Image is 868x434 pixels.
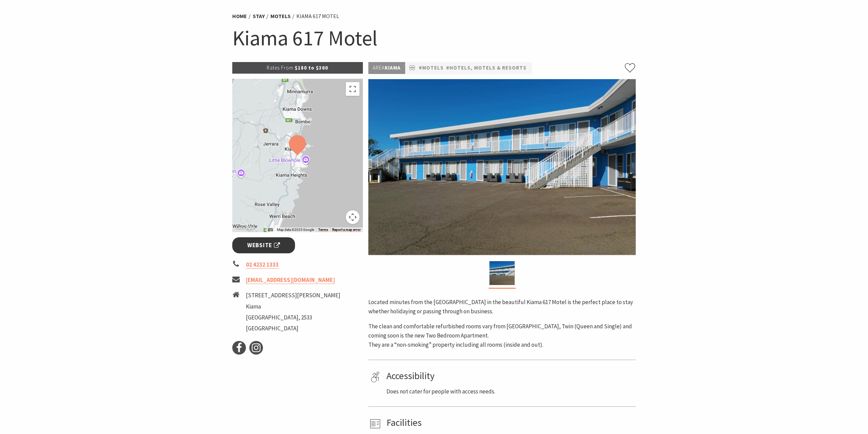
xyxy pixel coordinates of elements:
li: Kiama [246,302,340,311]
button: Toggle fullscreen view [346,82,359,96]
a: #Hotels, Motels & Resorts [446,64,527,72]
h1: Kiama 617 Motel [232,24,636,52]
p: Located minutes from the [GEOGRAPHIC_DATA] in the beautiful Kiama 617 Motel is the perfect place ... [368,298,636,316]
a: Motels [270,13,291,20]
a: 02 4232 1333 [246,261,279,269]
img: Google [234,223,256,232]
a: Report a map error [332,228,361,232]
li: [STREET_ADDRESS][PERSON_NAME] [246,291,340,300]
span: Map data ©2025 Google [277,228,314,231]
li: Kiama 617 Motel [296,12,339,21]
button: Map camera controls [346,210,359,224]
button: Keyboard shortcuts [268,227,273,232]
li: [GEOGRAPHIC_DATA], 2533 [246,313,340,322]
a: [EMAIL_ADDRESS][DOMAIN_NAME]​ [246,276,335,284]
a: Stay [253,13,265,20]
span: Rates From: [267,64,295,71]
span: Area [373,64,385,71]
a: Open this area in Google Maps (opens a new window) [234,223,256,232]
p: Kiama [368,62,405,74]
h4: Facilities [386,417,633,429]
span: Website [247,241,280,250]
p: Does not cater for people with access needs. [386,387,633,396]
a: Website [232,237,295,253]
a: Terms (opens in new tab) [318,228,328,232]
li: [GEOGRAPHIC_DATA] [246,324,340,333]
a: Home [232,13,247,20]
h4: Accessibility [386,370,633,382]
a: #Motels [419,64,444,72]
p: $180 to $360 [232,62,363,74]
p: The clean and comfortable refurbished rooms vary from [GEOGRAPHIC_DATA], Twin (Queen and Single) ... [368,322,636,350]
img: Front Of Motel [489,261,515,285]
img: Front Of Motel [368,79,636,255]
